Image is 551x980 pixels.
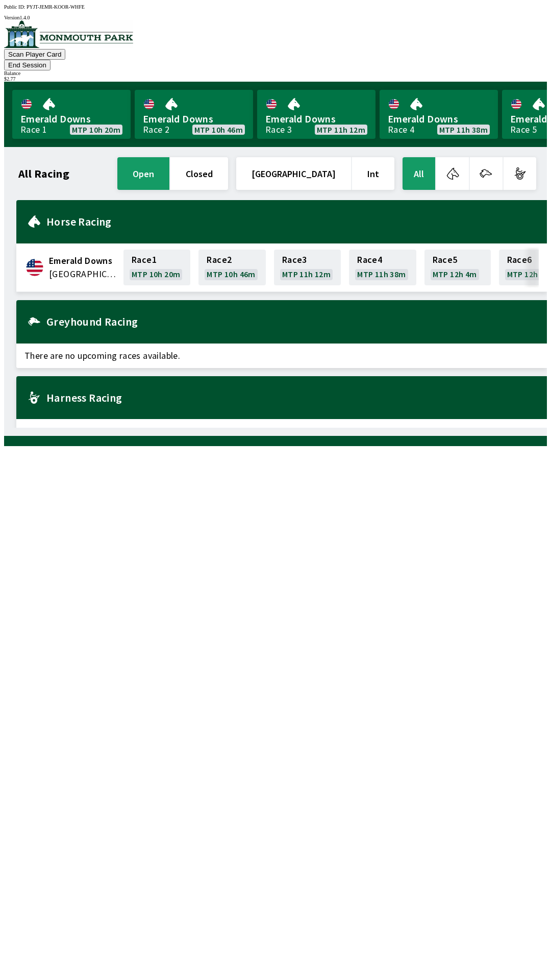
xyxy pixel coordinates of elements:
[510,126,537,134] div: Race 5
[132,270,180,278] span: MTP 10h 20m
[194,126,243,134] span: MTP 10h 46m
[274,250,341,285] a: Race3MTP 11h 12m
[16,419,547,444] span: There are no upcoming races available.
[4,60,51,70] button: End Session
[257,90,375,139] a: Emerald DownsRace 3MTP 11h 12m
[18,169,69,178] h1: All Racing
[20,126,47,134] div: Race 1
[349,250,416,285] a: Race4MTP 11h 38m
[132,256,157,264] span: Race 1
[46,317,539,326] h2: Greyhound Racing
[143,126,169,134] div: Race 2
[198,250,265,285] a: Race2MTP 10h 46m
[507,256,532,264] span: Race 6
[433,270,477,278] span: MTP 12h 4m
[265,126,292,134] div: Race 3
[49,254,117,267] span: Emerald Downs
[439,126,488,134] span: MTP 11h 38m
[4,20,133,48] img: venue logo
[236,157,351,190] button: [GEOGRAPHIC_DATA]
[357,256,382,264] span: Race 4
[12,90,131,139] a: Emerald DownsRace 1MTP 10h 20m
[388,126,414,134] div: Race 4
[317,126,365,134] span: MTP 11h 12m
[49,267,117,281] span: United States
[424,250,491,285] a: Race5MTP 12h 4m
[16,344,547,368] span: There are no upcoming races available.
[4,49,65,60] button: Scan Player Card
[46,394,539,402] h2: Harness Racing
[170,157,228,190] button: closed
[46,217,539,226] h2: Horse Racing
[380,90,498,139] a: Emerald DownsRace 4MTP 11h 38m
[4,70,547,76] div: Balance
[72,126,120,134] span: MTP 10h 20m
[352,157,394,190] button: Int
[20,112,122,126] span: Emerald Downs
[282,270,331,278] span: MTP 11h 12m
[357,270,406,278] span: MTP 11h 38m
[4,4,547,10] div: Public ID:
[27,4,85,10] span: PYJT-JEMR-KOOR-WHFE
[123,250,190,285] a: Race1MTP 10h 20m
[388,112,490,126] span: Emerald Downs
[143,112,245,126] span: Emerald Downs
[403,157,435,190] button: All
[135,90,253,139] a: Emerald DownsRace 2MTP 10h 46m
[4,76,547,82] div: $ 2.77
[117,157,169,190] button: open
[207,256,232,264] span: Race 2
[282,256,307,264] span: Race 3
[4,15,547,20] div: Version 1.4.0
[207,270,255,278] span: MTP 10h 46m
[433,256,458,264] span: Race 5
[265,112,367,126] span: Emerald Downs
